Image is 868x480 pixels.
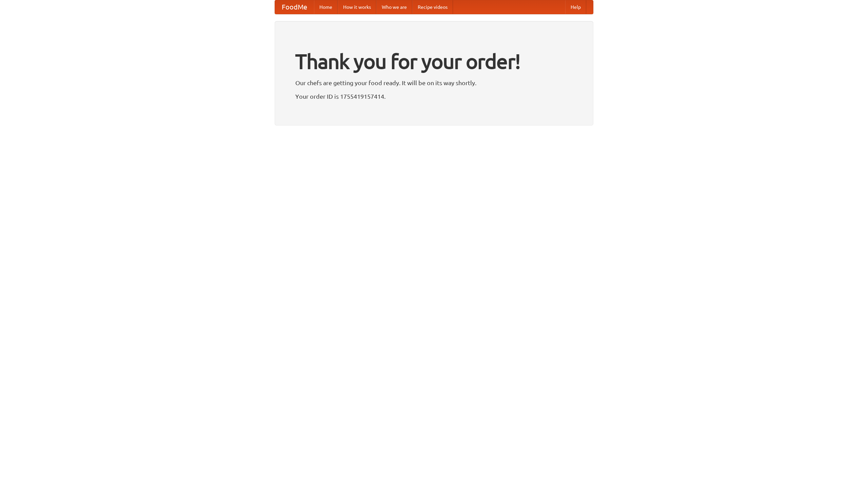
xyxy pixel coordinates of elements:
a: Help [565,0,586,14]
a: Who we are [376,0,412,14]
p: Your order ID is 1755419157414. [295,91,573,101]
p: Our chefs are getting your food ready. It will be on its way shortly. [295,78,573,88]
a: How it works [338,0,376,14]
h1: Thank you for your order! [295,45,573,78]
a: Home [314,0,338,14]
a: Recipe videos [412,0,453,14]
a: FoodMe [275,0,314,14]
